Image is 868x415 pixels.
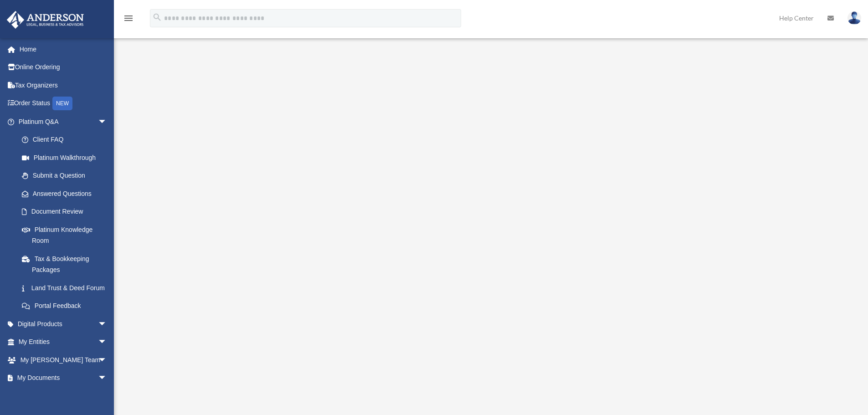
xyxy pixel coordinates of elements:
a: My Entitiesarrow_drop_down [6,333,121,351]
a: Portal Feedback [13,297,121,315]
a: Answered Questions [13,184,121,203]
a: Tax & Bookkeeping Packages [13,250,121,279]
span: arrow_drop_down [98,369,116,388]
span: arrow_drop_down [98,351,116,369]
a: menu [123,16,134,24]
a: My [PERSON_NAME] Teamarrow_drop_down [6,351,121,369]
img: User Pic [847,11,861,25]
a: Document Review [13,203,121,221]
a: Digital Productsarrow_drop_down [6,315,121,333]
i: menu [123,13,134,24]
a: Platinum Q&Aarrow_drop_down [6,113,121,131]
iframe: <span data-mce-type="bookmark" style="display: inline-block; width: 0px; overflow: hidden; line-h... [244,61,736,335]
a: Land Trust & Deed Forum [13,279,121,297]
span: arrow_drop_down [98,333,116,352]
a: Platinum Walkthrough [13,149,116,167]
a: Platinum Knowledge Room [13,220,121,250]
img: Anderson Advisors Platinum Portal [4,11,87,29]
a: Order StatusNEW [6,94,121,113]
a: My Documentsarrow_drop_down [6,369,121,387]
span: arrow_drop_down [98,315,116,333]
a: Submit a Question [13,167,121,185]
i: search [152,12,162,22]
a: Online Ordering [6,58,121,77]
a: Client FAQ [13,131,121,149]
div: NEW [52,97,72,110]
a: Tax Organizers [6,76,121,94]
span: arrow_drop_down [98,113,116,131]
a: Home [6,40,121,58]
